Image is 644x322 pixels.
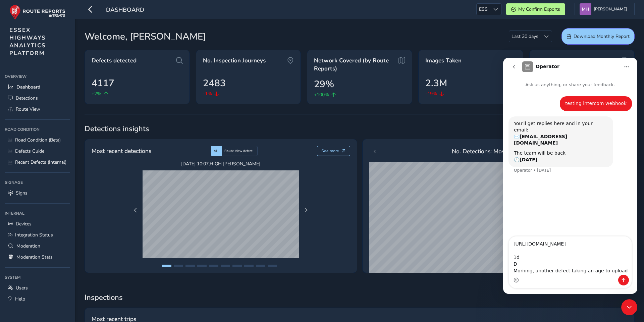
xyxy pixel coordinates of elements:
span: Route View [16,106,40,112]
span: ESS [477,4,490,15]
span: Recent Defects (Internal) [15,159,66,165]
iframe: Intercom live chat [503,58,637,294]
span: 2.3M [425,76,447,90]
span: Detections [16,95,38,101]
a: Detections [5,93,70,104]
img: diamond-layout [580,3,591,15]
span: Road Condition (Beta) [15,137,61,143]
button: Page 2 [174,265,183,267]
span: Route View defect [224,149,253,153]
div: Road Condition [5,124,70,135]
span: Download Monthly Report [574,33,630,40]
button: Page 9 [256,265,265,267]
span: Most recent detections [92,147,151,155]
span: Dashboard [16,84,40,90]
span: Moderation Stats [16,254,53,260]
a: Defects Guide [5,146,70,157]
button: Page 1 [162,265,171,267]
span: No. Detections: Most affected areas [452,147,545,156]
span: [DATE] 10:07 , HIGH [PERSON_NAME] [143,161,299,167]
a: Moderation [5,240,70,252]
div: Overview [5,71,70,82]
span: +2% [92,90,101,97]
button: My Confirm Exports [506,3,565,15]
div: Internal [5,208,70,218]
button: See more [317,146,350,156]
span: Distance Driven [536,57,578,65]
span: -1% [203,90,212,97]
div: AI [211,146,222,156]
span: Devices [16,221,32,227]
iframe: Intercom live chat [621,299,637,315]
a: Dashboard [5,82,70,93]
span: Network Covered (by Route Reports) [314,57,396,72]
span: ESSEX HIGHWAYS ANALYTICS PLATFORM [9,26,46,57]
button: Page 4 [197,265,207,267]
span: Users [16,285,28,291]
button: Page 5 [209,265,218,267]
a: Route View [5,104,70,115]
a: Integration Status [5,229,70,240]
span: See more [321,148,339,154]
a: Devices [5,218,70,229]
span: -19% [425,90,437,97]
button: Previous Page [131,206,140,215]
span: 4117 [92,76,114,90]
button: Download Monthly Report [561,28,635,45]
a: Signs [5,187,70,199]
span: Signs [16,190,28,196]
div: System [5,272,70,282]
img: rr logo [9,5,65,20]
button: Page 8 [244,265,254,267]
button: Page 7 [232,265,242,267]
button: Page 3 [185,265,195,267]
span: AI [214,149,217,153]
span: Detections insights [85,124,635,134]
span: Defects detected [92,57,137,65]
a: Road Condition (Beta) [5,135,70,146]
span: 2483 [203,76,226,90]
button: [PERSON_NAME] [580,3,630,15]
a: Recent Defects (Internal) [5,157,70,168]
a: Moderation Stats [5,252,70,263]
div: Signage [5,177,70,187]
button: Next Page [301,206,311,215]
span: Images Taken [425,57,462,65]
span: Moderation [16,243,40,249]
span: No. Inspection Journeys [203,57,266,65]
span: [PERSON_NAME] [594,3,627,15]
span: Integration Status [15,232,53,238]
span: Defects Guide [15,148,44,154]
span: Inspections [85,292,635,303]
span: Help [15,296,25,302]
button: Page 10 [268,265,277,267]
span: Last 30 days [509,31,541,42]
span: My Confirm Exports [518,6,560,12]
button: Page 6 [221,265,230,267]
span: Dashboard [106,6,144,15]
a: Help [5,293,70,305]
span: 29% [314,77,334,91]
span: Welcome, [PERSON_NAME] [85,30,206,44]
div: Route View defect [222,146,258,156]
a: Users [5,282,70,293]
span: +100% [314,91,329,98]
